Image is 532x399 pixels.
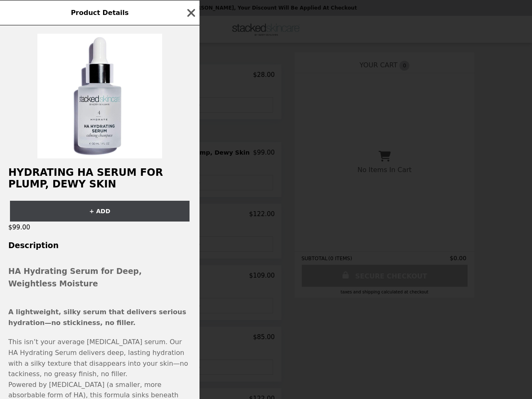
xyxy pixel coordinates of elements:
[8,307,191,328] h4: A lightweight, silky serum that delivers serious hydration—no stickiness, no filler.
[8,265,191,290] h3: HA Hydrating Serum for Deep, Weightless Moisture
[8,337,191,379] p: This isn’t your average [MEDICAL_DATA] serum. Our HA Hydrating Serum delivers deep, lasting hydra...
[10,201,190,222] button: + ADD
[37,34,162,158] img: 30 ML | 1 FL OZ
[71,9,128,17] span: Product Details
